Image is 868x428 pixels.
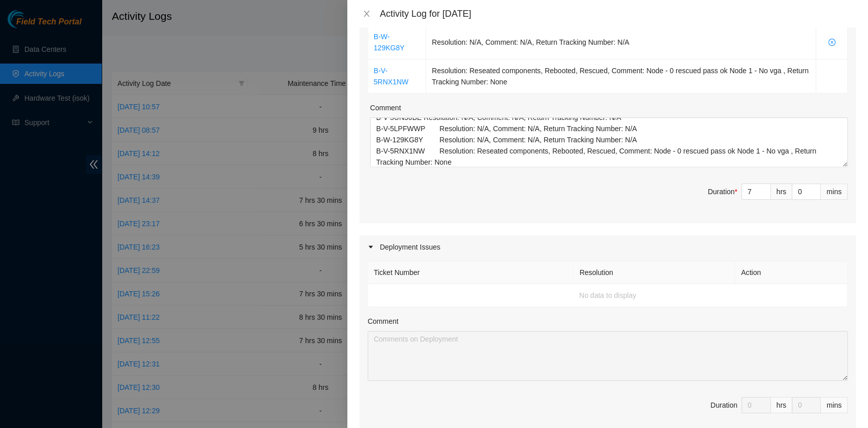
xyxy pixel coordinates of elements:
[380,8,856,19] div: Activity Log for [DATE]
[368,244,374,250] span: caret-right
[821,184,848,200] div: mins
[374,33,405,52] a: B-W-129KG8Y
[822,39,842,46] span: close-circle
[708,186,737,197] div: Duration
[370,117,848,167] textarea: Comment
[368,284,848,307] td: No data to display
[360,235,856,259] div: Deployment Issues
[368,331,848,381] textarea: Comment
[821,397,848,413] div: mins
[710,400,737,411] div: Duration
[363,10,371,18] span: close
[735,261,848,284] th: Action
[360,9,374,19] button: Close
[574,261,735,284] th: Resolution
[374,67,408,86] a: B-V-5RNX1NW
[426,59,816,94] td: Resolution: Reseated components, Rebooted, Rescued, Comment: Node - 0 rescued pass ok Node 1 - No...
[426,25,816,59] td: Resolution: N/A, Comment: N/A, Return Tracking Number: N/A
[368,316,399,327] label: Comment
[771,184,792,200] div: hrs
[368,261,574,284] th: Ticket Number
[370,102,401,113] label: Comment
[771,397,792,413] div: hrs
